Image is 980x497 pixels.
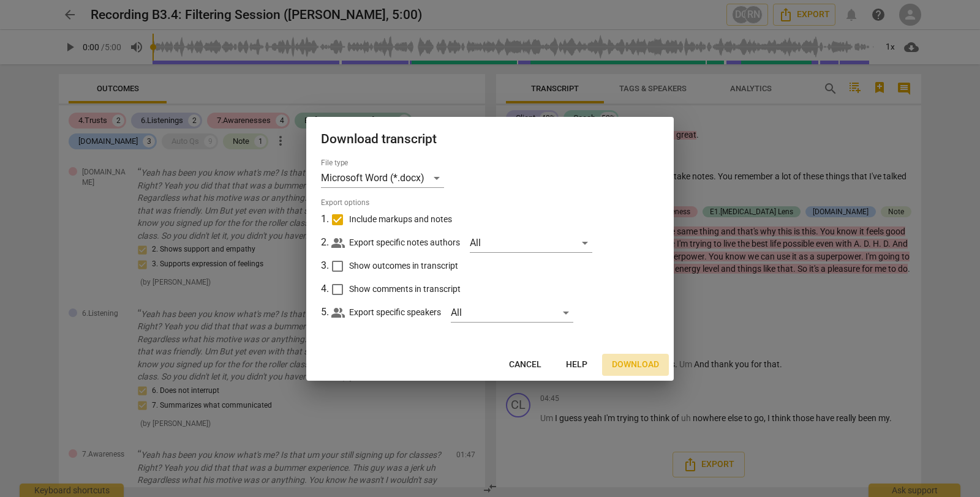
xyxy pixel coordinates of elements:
[349,260,458,272] span: Show outcomes in transcript
[321,132,659,147] h2: Download transcript
[321,301,331,324] td: 5 .
[331,236,345,250] span: people_alt
[349,236,460,249] p: Export specific notes authors
[331,305,345,320] span: people_alt
[321,198,659,208] span: Export options
[321,231,331,255] td: 2 .
[321,168,444,188] div: Microsoft Word (*.docx)
[349,306,441,319] p: Export specific speakers
[321,255,331,278] td: 3 .
[321,208,331,231] td: 1 .
[470,233,592,253] div: All
[556,354,597,376] button: Help
[349,283,461,296] span: Show comments in transcript
[451,303,573,323] div: All
[349,213,452,226] span: Include markups and notes
[321,160,348,167] label: File type
[321,278,331,301] td: 4 .
[566,359,587,371] span: Help
[509,359,541,371] span: Cancel
[499,354,551,376] button: Cancel
[602,354,669,376] button: Download
[612,359,659,371] span: Download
